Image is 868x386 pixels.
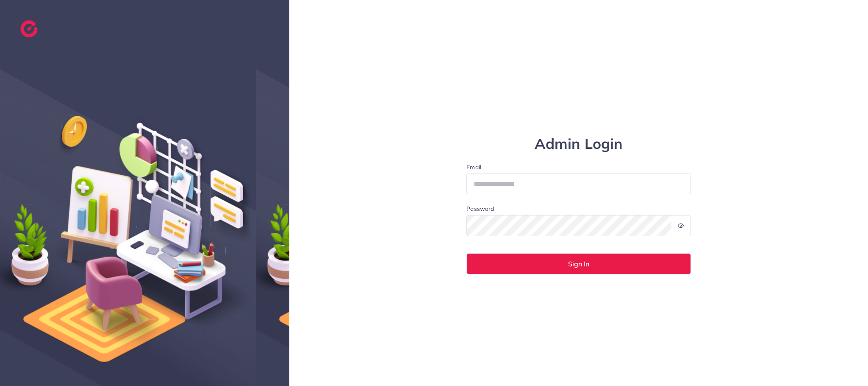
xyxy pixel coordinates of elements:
[20,20,38,37] img: logo
[466,163,691,171] label: Email
[568,260,589,267] span: Sign In
[466,135,691,153] h1: Admin Login
[466,204,494,213] label: Password
[466,253,691,274] button: Sign In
